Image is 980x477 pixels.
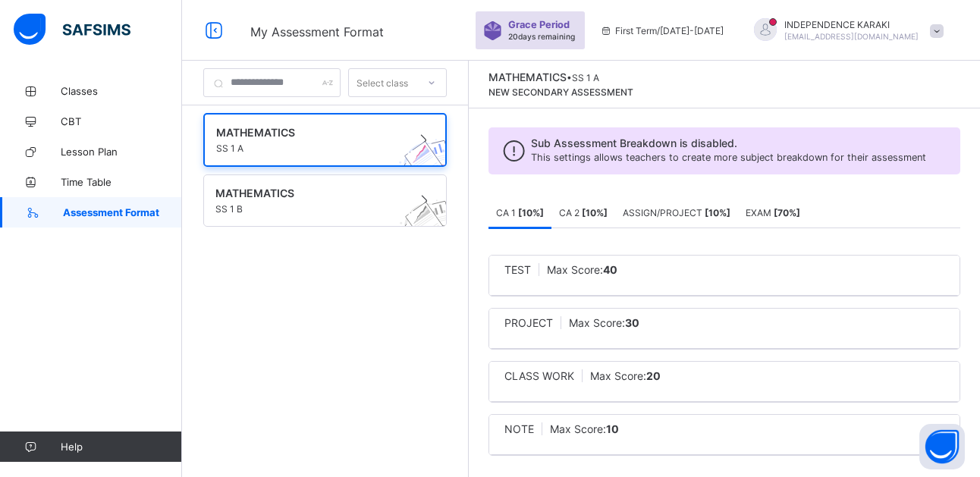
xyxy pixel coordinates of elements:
span: Max Score: [590,369,661,382]
span: This settings allows teachers to create more subject breakdown for their assessment [531,152,926,163]
div: • [488,71,633,83]
b: 10 [606,422,619,435]
b: 30 [625,316,639,329]
span: Sub Assessment Breakdown is disabled. [531,137,926,149]
img: safsims [14,14,130,46]
span: CA 2 [559,207,608,218]
span: Lesson Plan [61,146,182,158]
b: [ 70 %] [774,207,800,218]
span: SS 1 A [216,143,405,154]
span: Max Score: [569,316,639,329]
span: SS 1 B [215,203,406,215]
span: CA 1 [496,207,544,218]
span: Classes [61,85,182,97]
span: ASSIGN/PROJECT [623,207,730,218]
span: MATHEMATICS [216,126,405,139]
span: Assessment Format [63,206,182,218]
span: Time Table [61,176,182,188]
span: SS 1 A [572,72,599,83]
span: TEST [504,263,531,276]
span: INDEPENDENCE KARAKI [784,19,919,30]
span: NEW SECONDARY ASSESSMENT [488,86,633,98]
div: Select class [357,68,408,97]
span: MATHEMATICS [488,71,567,83]
span: Max Score: [550,422,619,435]
b: [ 10 %] [705,207,730,218]
span: EXAM [746,207,800,218]
span: MATHEMATICS [215,187,406,199]
span: Grace Period [508,19,570,30]
div: INDEPENDENCEKARAKI [739,18,951,43]
b: 40 [603,263,617,276]
span: Help [61,441,181,453]
span: [EMAIL_ADDRESS][DOMAIN_NAME] [784,32,919,41]
button: Open asap [919,424,965,469]
span: 20 days remaining [508,32,575,41]
span: session/term information [600,25,724,36]
b: 20 [646,369,661,382]
span: CBT [61,115,182,127]
span: My Assessment Format [250,24,384,39]
b: [ 10 %] [582,207,608,218]
img: sticker-purple.71386a28dfed39d6af7621340158ba97.svg [483,21,502,40]
span: PROJECT [504,316,553,329]
b: [ 10 %] [518,207,544,218]
span: NOTE [504,422,534,435]
span: CLASS WORK [504,369,574,382]
span: Max Score: [547,263,617,276]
